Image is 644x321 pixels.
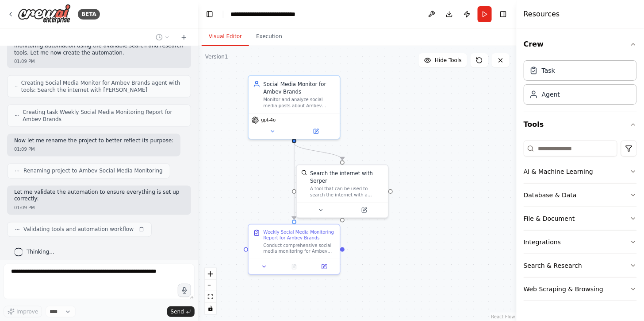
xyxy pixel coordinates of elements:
span: Improve [16,308,38,315]
button: Search & Research [524,254,637,277]
button: Start a new chat [177,32,191,43]
button: zoom in [205,268,216,280]
span: gpt-4o [261,117,276,123]
button: Hide Tools [419,53,467,67]
button: No output available [279,262,310,271]
div: Monitor and analyze social media posts about Ambev brands ({brand_names}) for the week, providing... [264,97,336,109]
button: Hide left sidebar [203,8,216,20]
g: Edge from e4302750-c16d-47c6-b145-9914afea0f2e to e7456363-67f7-4b3f-be24-35f5c899af4b [291,143,346,160]
span: Renaming project to Ambev Social Media Monitoring [23,168,163,175]
button: Execution [249,27,289,46]
button: Switch to previous chat [152,32,173,43]
div: Agent [542,90,560,99]
button: Hide right sidebar [497,8,510,20]
img: SerperDevTool [301,170,307,176]
div: SerperDevToolSearch the internet with SerperA tool that can be used to search the internet with a... [296,164,389,219]
nav: breadcrumb [230,10,321,19]
div: Tools [524,137,637,308]
div: Task [542,66,555,75]
div: BETA [78,9,100,20]
button: Web Scraping & Browsing [524,278,637,301]
button: Open in side panel [343,206,385,215]
a: React Flow attribution [491,314,515,319]
button: fit view [205,291,216,303]
button: Database & Data [524,184,637,207]
button: Open in side panel [311,262,337,271]
span: Hide Tools [435,57,462,64]
button: Click to speak your automation idea [178,284,191,297]
span: Thinking... [27,249,54,256]
button: Send [167,306,195,317]
div: 01:09 PM [14,58,184,65]
button: Improve [4,306,42,317]
div: Search the internet with Serper [310,170,383,185]
p: Let me validate the automation to ensure everything is set up correctly: [14,189,184,203]
div: Weekly Social Media Monitoring Report for Ambev BrandsConduct comprehensive social media monitori... [248,224,341,275]
div: Social Media Monitor for Ambev Brands [264,80,336,95]
g: Edge from e4302750-c16d-47c6-b145-9914afea0f2e to c3005e7a-638f-484b-ad61-65f905de15a6 [291,143,298,219]
p: Now let me rename the project to better reflect its purpose: [14,137,173,145]
button: File & Document [524,207,637,230]
h4: Resources [524,9,560,20]
div: Version 1 [205,53,228,60]
span: Send [171,308,184,315]
div: React Flow controls [205,268,216,314]
div: A tool that can be used to search the internet with a search_query. Supports different search typ... [310,186,383,198]
img: Logo [18,4,71,24]
span: Creating task Weekly Social Media Monitoring Report for Ambev Brands [23,109,184,123]
button: toggle interactivity [205,303,216,314]
span: Creating Social Media Monitor for Ambev Brands agent with tools: Search the internet with [PERSON... [21,79,184,94]
button: zoom out [205,280,216,291]
div: Conduct comprehensive social media monitoring for Ambev brands ({brand_names}) over the past week... [264,243,336,254]
div: 01:09 PM [14,146,173,153]
button: AI & Machine Learning [524,160,637,183]
button: Integrations [524,231,637,254]
div: Weekly Social Media Monitoring Report for Ambev Brands [264,229,336,241]
button: Crew [524,32,637,57]
button: Open in side panel [295,127,337,136]
div: Social Media Monitor for Ambev BrandsMonitor and analyze social media posts about Ambev brands ({... [248,75,341,140]
button: Tools [524,112,637,137]
span: Validating tools and automation workflow [23,226,134,233]
div: Crew [524,57,637,112]
div: 01:09 PM [14,205,184,211]
button: Visual Editor [202,27,249,46]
